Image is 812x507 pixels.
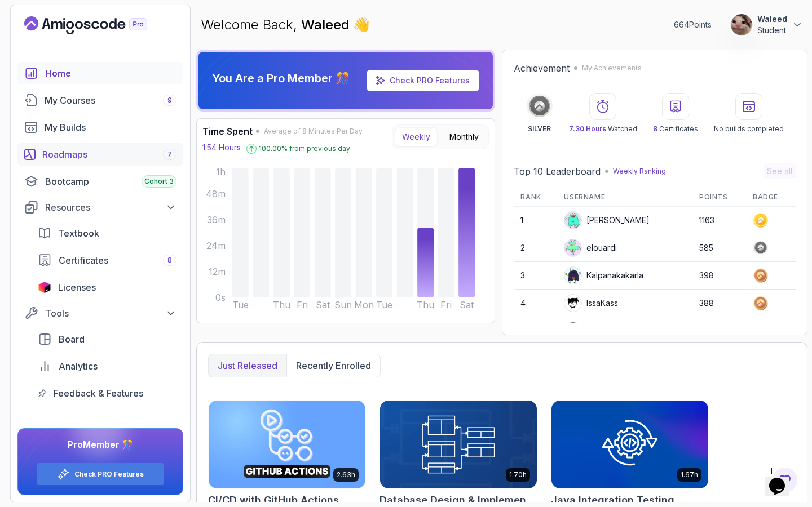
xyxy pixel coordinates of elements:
p: Welcome Back, [201,16,370,34]
p: Just released [218,359,277,372]
p: Weekly Ranking [613,167,666,176]
th: Points [692,188,746,207]
h2: Top 10 Leaderboard [514,164,601,178]
button: Monthly [442,127,486,146]
tspan: Mon [354,299,374,310]
img: default monster avatar [564,267,581,284]
tspan: 0s [215,292,226,303]
p: 664 Points [674,19,712,30]
a: courses [17,89,183,112]
th: Badge [746,188,796,207]
tspan: Tue [232,299,249,310]
tspan: Sat [316,299,330,310]
button: See all [764,163,796,179]
button: Tools [17,303,183,323]
th: Username [557,188,692,207]
div: elouardi [564,239,617,257]
button: Weekly [395,127,438,146]
button: Resources [17,197,183,217]
td: 1163 [692,207,746,234]
tspan: Fri [297,299,308,310]
p: No builds completed [714,124,784,134]
tspan: Sun [334,299,352,310]
div: IssaKass [564,294,618,312]
div: Tools [45,306,176,320]
p: 100.00 % from previous day [259,144,350,153]
span: Analytics [59,359,98,373]
tspan: Thu [273,299,290,310]
a: analytics [31,355,183,377]
a: bootcamp [17,170,183,193]
span: 7 [167,150,172,159]
h3: Time Spent [202,124,253,138]
a: licenses [31,276,183,299]
span: 8 [167,256,172,265]
span: Average of 8 Minutes Per Day [264,127,363,136]
div: My Builds [45,121,176,134]
img: default monster avatar [564,239,581,256]
span: Licenses [58,281,96,294]
p: Waleed [757,14,787,25]
img: user profile image [564,295,581,312]
p: Student [757,25,787,36]
img: default monster avatar [564,212,581,229]
td: 351 [692,317,746,345]
iframe: chat widget [765,462,801,496]
tspan: Tue [376,299,392,310]
th: Rank [514,188,557,207]
span: Board [59,332,85,346]
p: Recently enrolled [296,359,371,372]
tspan: Sat [460,299,474,310]
img: user profile image [731,14,752,35]
a: textbook [31,222,183,244]
span: 9 [167,96,172,105]
span: Cohort 3 [144,177,174,186]
span: 7.30 Hours [569,124,606,133]
button: user profile imageWaleedStudent [730,14,803,36]
p: 1.54 Hours [202,142,241,153]
td: 585 [692,234,746,262]
p: Watched [569,124,637,134]
span: Feedback & Features [54,386,143,400]
button: Recently enrolled [286,354,380,377]
a: feedback [31,382,183,404]
p: SILVER [528,124,551,134]
span: Textbook [58,226,99,240]
a: Check PRO Features [367,70,479,91]
a: home [17,62,183,84]
h2: Achievement [514,61,570,75]
span: Waleed [301,16,353,33]
div: Home [45,66,176,80]
img: Database Design & Implementation card [380,401,537,488]
p: My Achievements [582,64,642,73]
div: Kalpanakakarla [564,266,643,284]
div: Bootcamp [45,175,176,188]
a: board [31,328,183,350]
td: 1 [514,207,557,234]
div: Resources [45,201,176,214]
button: Just released [209,354,286,377]
p: 1.70h [509,470,527,479]
span: Certificates [59,253,108,267]
a: Check PRO Features [74,470,144,479]
div: My Courses [45,94,176,107]
td: 388 [692,290,746,317]
td: 5 [514,317,557,345]
a: builds [17,116,183,139]
tspan: Thu [417,299,434,310]
tspan: 36m [207,214,226,225]
tspan: 12m [209,266,226,277]
div: Apply5489 [564,322,628,340]
div: Roadmaps [42,148,176,161]
a: roadmaps [17,143,183,166]
img: CI/CD with GitHub Actions card [209,401,365,488]
tspan: Fri [440,299,452,310]
span: 8 [653,124,657,133]
td: 3 [514,262,557,290]
a: Landing page [24,16,173,34]
td: 4 [514,290,557,317]
p: You Are a Pro Member 🎊 [212,70,350,86]
div: [PERSON_NAME] [564,211,650,229]
a: Check PRO Features [390,75,470,85]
